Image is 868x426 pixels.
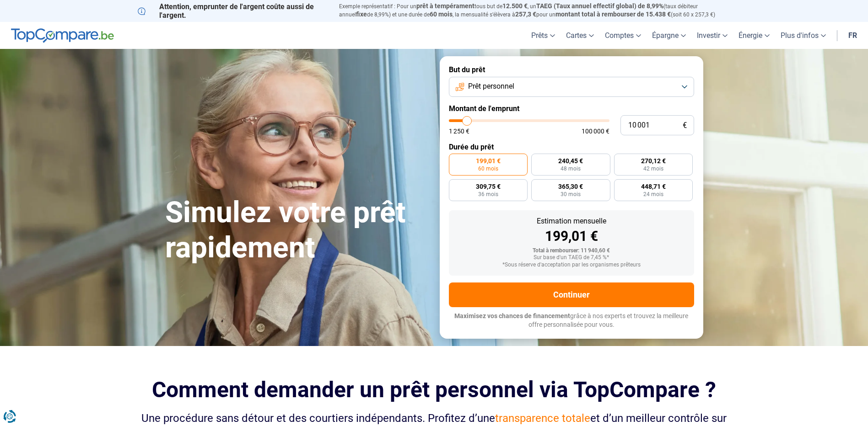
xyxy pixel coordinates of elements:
[449,282,694,307] button: Continuer
[643,166,663,171] span: 42 mois
[449,65,694,74] label: But du prêt
[449,312,694,330] p: grâce à nos experts et trouvez la meilleure offre personnalisée pour vous.
[641,158,666,164] span: 270,12 €
[558,183,583,190] span: 365,30 €
[478,192,498,197] span: 36 mois
[476,158,501,164] span: 199,01 €
[356,11,367,18] span: fixe
[449,77,694,97] button: Prêt personnel
[456,218,687,225] div: Estimation mensuelle
[643,192,663,197] span: 24 mois
[647,22,691,49] a: Épargne
[468,81,514,91] span: Prêt personnel
[416,2,474,10] span: prêt à tempérament
[683,122,687,129] span: €
[449,143,694,151] label: Durée du prêt
[561,166,581,171] span: 48 mois
[456,262,687,268] div: *Sous réserve d'acceptation par les organismes prêteurs
[138,2,328,20] p: Attention, emprunter de l'argent coûte aussi de l'argent.
[558,158,583,164] span: 240,45 €
[495,412,590,425] span: transparence totale
[449,128,469,134] span: 1 250 €
[599,22,647,49] a: Comptes
[691,22,733,49] a: Investir
[561,192,581,197] span: 30 mois
[11,28,114,43] img: TopCompare
[775,22,831,49] a: Plus d'infos
[582,128,609,134] span: 100 000 €
[138,377,731,402] h2: Comment demander un prêt personnel via TopCompare ?
[561,22,599,49] a: Cartes
[449,104,694,113] label: Montant de l'emprunt
[502,2,528,10] span: 12.500 €
[456,229,687,243] div: 199,01 €
[843,22,863,49] a: fr
[526,22,561,49] a: Prêts
[454,312,570,319] span: Maximisez vos chances de financement
[339,2,731,19] p: Exemple représentatif : Pour un tous but de , un (taux débiteur annuel de 8,99%) et une durée de ...
[515,11,536,18] span: 257,3 €
[641,183,666,190] span: 448,71 €
[478,166,498,171] span: 60 mois
[555,11,671,18] span: montant total à rembourser de 15.438 €
[430,11,453,18] span: 60 mois
[733,22,775,49] a: Énergie
[456,248,687,254] div: Total à rembourser: 11 940,60 €
[476,183,501,190] span: 309,75 €
[456,255,687,261] div: Sur base d'un TAEG de 7,45 %*
[165,195,429,266] h1: Simulez votre prêt rapidement
[536,2,663,10] span: TAEG (Taux annuel effectif global) de 8,99%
